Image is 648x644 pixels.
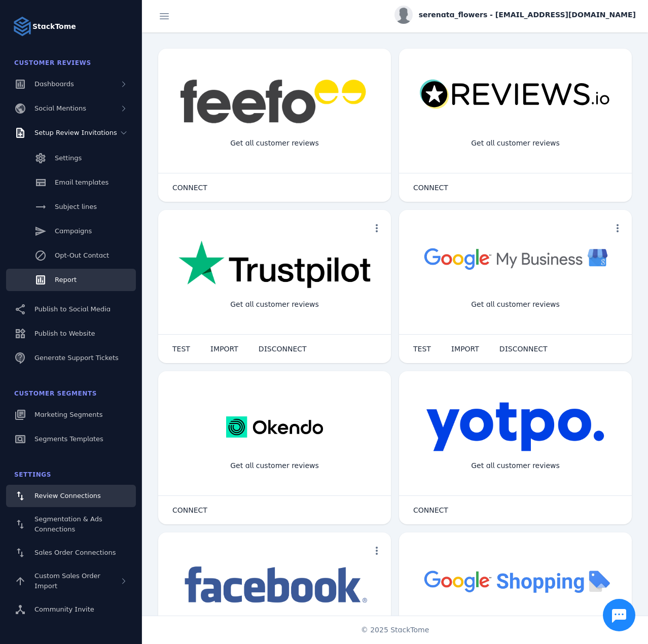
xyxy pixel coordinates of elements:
span: CONNECT [413,507,448,514]
a: Sales Order Connections [6,542,136,564]
button: more [367,541,387,561]
a: Marketing Segments [6,404,136,426]
button: serenata_flowers - [EMAIL_ADDRESS][DOMAIN_NAME] [394,6,636,24]
span: DISCONNECT [259,345,307,352]
button: more [607,218,628,238]
img: googlebusiness.png [419,240,611,276]
div: Get all customer reviews [222,291,327,318]
span: Marketing Segments [34,411,102,418]
img: googleshopping.png [419,563,611,599]
a: Report [6,269,136,291]
a: Campaigns [6,220,136,242]
img: feefo.png [178,79,371,124]
img: reviewsio.svg [419,79,611,110]
button: IMPORT [441,339,489,359]
span: Sales Order Connections [34,549,116,556]
a: Publish to Social Media [6,298,136,320]
a: Segmentation & Ads Connections [6,509,136,540]
span: Customer Reviews [14,59,91,66]
div: Get all customer reviews [463,291,568,318]
span: CONNECT [172,184,207,191]
div: Get all customer reviews [222,130,327,157]
span: Dashboards [34,80,74,88]
button: IMPORT [200,339,248,359]
span: Segments Templates [34,435,103,443]
button: TEST [162,339,200,359]
a: Subject lines [6,196,136,218]
img: okendo.webp [226,402,323,452]
span: Publish to Website [34,330,95,337]
span: serenata_flowers - [EMAIL_ADDRESS][DOMAIN_NAME] [419,10,636,20]
span: Report [55,276,77,283]
button: more [367,218,387,238]
span: IMPORT [210,345,238,352]
span: Campaigns [55,227,92,235]
a: Review Connections [6,485,136,507]
span: Opt-Out Contact [55,252,109,259]
button: CONNECT [403,177,458,198]
img: facebook.png [178,563,371,608]
a: Segments Templates [6,428,136,450]
span: Segmentation & Ads Connections [34,515,102,533]
a: Generate Support Tickets [6,347,136,369]
button: CONNECT [162,500,218,520]
span: TEST [172,345,190,352]
span: Community Invite [34,605,94,613]
span: CONNECT [413,184,448,191]
img: profile.jpg [394,6,413,24]
span: DISCONNECT [499,345,548,352]
span: Publish to Social Media [34,305,111,313]
span: Subject lines [55,203,97,210]
a: Community Invite [6,598,136,621]
a: Opt-Out Contact [6,244,136,267]
button: CONNECT [403,500,458,520]
button: DISCONNECT [489,339,558,359]
span: IMPORT [451,345,479,352]
span: Review Connections [34,492,101,499]
button: DISCONNECT [248,339,317,359]
img: yotpo.png [426,402,605,452]
span: Custom Sales Order Import [34,572,100,590]
span: Settings [55,154,82,162]
button: TEST [403,339,441,359]
span: TEST [413,345,431,352]
span: Generate Support Tickets [34,354,119,362]
span: Settings [14,471,51,478]
a: Settings [6,147,136,169]
img: Logo image [12,16,32,37]
span: CONNECT [172,507,207,514]
a: Publish to Website [6,323,136,345]
span: Setup Review Invitations [34,129,117,136]
div: Get all customer reviews [222,452,327,479]
a: Email templates [6,171,136,194]
div: Get all customer reviews [463,452,568,479]
span: Customer Segments [14,390,97,397]
div: Import Products from Google [455,614,575,640]
span: Email templates [55,178,109,186]
span: Social Mentions [34,104,86,112]
strong: StackTome [32,21,76,32]
button: CONNECT [162,177,218,198]
img: trustpilot.png [178,240,371,290]
span: © 2025 StackTome [361,625,429,635]
div: Get all customer reviews [463,130,568,157]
